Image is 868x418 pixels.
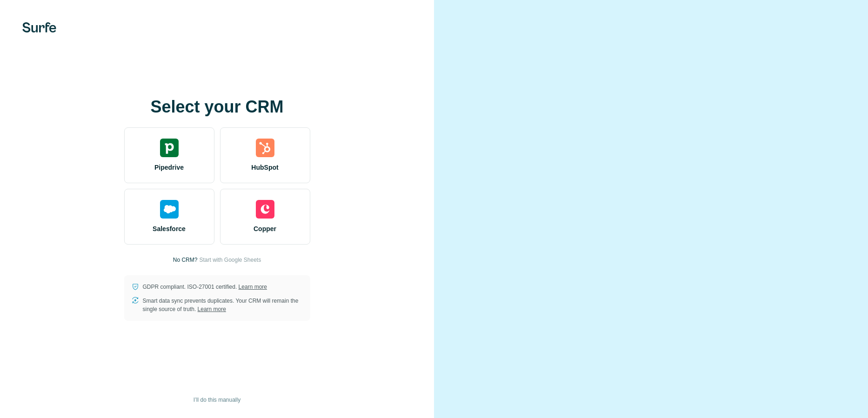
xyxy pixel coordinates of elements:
p: GDPR compliant. ISO-27001 certified. [143,283,267,291]
img: Surfe's logo [22,22,56,33]
h1: Select your CRM [124,98,310,116]
img: copper's logo [256,200,274,219]
p: Smart data sync prevents duplicates. Your CRM will remain the single source of truth. [143,297,303,313]
a: Learn more [239,284,267,290]
img: pipedrive's logo [160,139,179,157]
span: Salesforce [153,224,186,233]
button: I’ll do this manually [187,393,247,407]
span: Copper [254,224,276,233]
span: Pipedrive [154,163,184,172]
button: Start with Google Sheets [199,256,261,264]
span: I’ll do this manually [194,396,240,404]
p: No CRM? [173,256,198,264]
a: Learn more [198,306,226,312]
span: HubSpot [251,163,278,172]
img: salesforce's logo [160,200,179,219]
img: hubspot's logo [256,139,274,157]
